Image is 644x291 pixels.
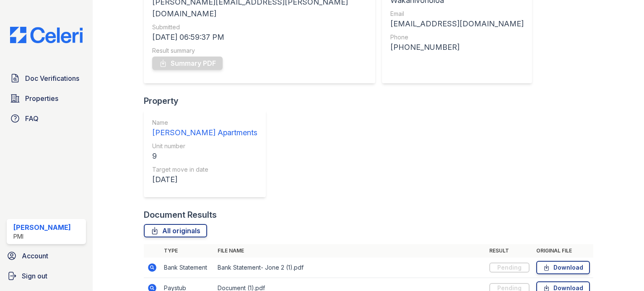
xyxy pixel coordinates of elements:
div: [PERSON_NAME] [13,222,71,232]
div: Phone [390,33,524,41]
div: 9 [152,150,257,162]
th: Original file [533,244,593,258]
th: Result [486,244,533,258]
th: File name [214,244,486,258]
a: Doc Verifications [7,70,86,87]
div: [DATE] [152,174,257,185]
div: Pending [489,263,530,273]
div: [PHONE_NUMBER] [390,41,524,53]
div: Target move in date [152,165,257,174]
a: Download [536,261,590,274]
div: Unit number [152,142,257,150]
a: Properties [7,90,86,107]
div: PMI [13,232,71,241]
a: FAQ [7,110,86,127]
div: Name [152,118,257,127]
a: Account [3,247,89,264]
span: Properties [25,93,58,103]
span: Doc Verifications [25,73,79,83]
td: Bank Statement- Jone 2 (1).pdf [214,258,486,278]
div: Property [144,95,273,107]
div: Document Results [144,209,217,221]
th: Type [161,244,214,258]
div: Email [390,10,524,18]
a: Sign out [3,268,89,284]
div: Submitted [152,23,367,31]
span: Account [22,251,48,261]
img: CE_Logo_Blue-a8612792a0a2168367f1c8372b55b34899dd931a85d93a1a3d3e32e68fde9ad4.png [3,27,89,43]
div: [EMAIL_ADDRESS][DOMAIN_NAME] [390,18,524,30]
span: Sign out [22,271,47,281]
td: Bank Statement [161,258,214,278]
div: [DATE] 06:59:37 PM [152,31,367,43]
a: Name [PERSON_NAME] Apartments [152,118,257,139]
div: Result summary [152,46,367,55]
span: FAQ [25,113,39,124]
a: All originals [144,224,207,237]
div: [PERSON_NAME] Apartments [152,127,257,139]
